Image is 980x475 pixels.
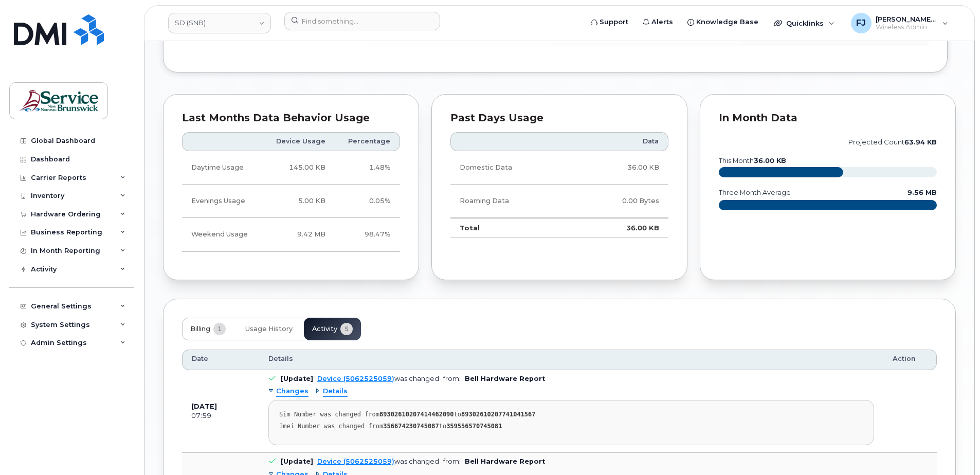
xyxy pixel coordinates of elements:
[190,325,210,333] span: Billing
[182,218,400,251] tr: Friday from 6:00pm to Monday 8:00am
[754,157,786,165] tspan: 36.00 KB
[767,13,842,33] div: Quicklinks
[262,132,335,151] th: Device Usage
[786,19,824,27] span: Quicklinks
[651,17,673,27] span: Alerts
[262,151,335,185] td: 145.00 KB
[182,185,262,218] td: Evenings Usage
[279,411,863,418] div: Sim Number was changed from to
[461,411,536,418] strong: 89302610207741041567
[168,13,271,33] a: SD (SNB)
[191,403,217,410] b: [DATE]
[317,458,439,465] div: was changed
[262,218,335,251] td: 9.42 MB
[443,458,461,465] span: from:
[213,323,226,335] span: 1
[182,151,262,185] td: Daytime Usage
[450,151,573,185] td: Domestic Data
[192,354,208,363] span: Date
[281,458,313,465] b: [Update]
[279,423,863,430] div: Imei Number was changed from to
[262,185,335,218] td: 5.00 KB
[856,17,866,29] span: FJ
[696,17,758,27] span: Knowledge Base
[443,375,461,382] span: from:
[379,411,454,418] strong: 89302610207414462090
[323,387,348,396] span: Details
[876,15,937,23] span: [PERSON_NAME] (SNB)
[636,12,680,32] a: Alerts
[446,423,502,430] strong: 359556570745081
[450,218,573,238] td: Total
[281,375,313,382] b: [Update]
[908,189,937,196] text: 9.56 MB
[573,218,668,238] td: 36.00 KB
[718,189,791,196] text: three month average
[335,218,400,251] td: 98.47%
[573,132,668,151] th: Data
[844,13,955,33] div: Fougere, Jonathan (SNB)
[317,375,394,382] a: Device (5062525059)
[335,132,400,151] th: Percentage
[719,113,937,123] div: In Month Data
[245,325,293,333] span: Usage History
[876,23,937,31] span: Wireless Admin
[268,354,293,363] span: Details
[276,387,308,396] span: Changes
[680,12,766,32] a: Knowledge Base
[584,12,636,32] a: Support
[465,375,545,382] b: Bell Hardware Report
[573,151,668,185] td: 36.00 KB
[335,151,400,185] td: 1.48%
[465,458,545,465] b: Bell Hardware Report
[450,113,668,123] div: Past Days Usage
[284,12,440,30] input: Find something...
[883,350,937,370] th: Action
[848,138,937,146] text: projected count
[450,185,573,218] td: Roaming Data
[317,375,439,382] div: was changed
[904,138,937,146] tspan: 63.94 KB
[182,185,400,218] tr: Weekdays from 6:00pm to 8:00am
[191,411,250,421] div: 07:59
[182,218,262,251] td: Weekend Usage
[718,157,786,165] text: this month
[317,458,394,465] a: Device (5062525059)
[383,423,439,430] strong: 356674230745087
[182,113,400,123] div: Last Months Data Behavior Usage
[600,17,628,27] span: Support
[335,185,400,218] td: 0.05%
[573,185,668,218] td: 0.00 Bytes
